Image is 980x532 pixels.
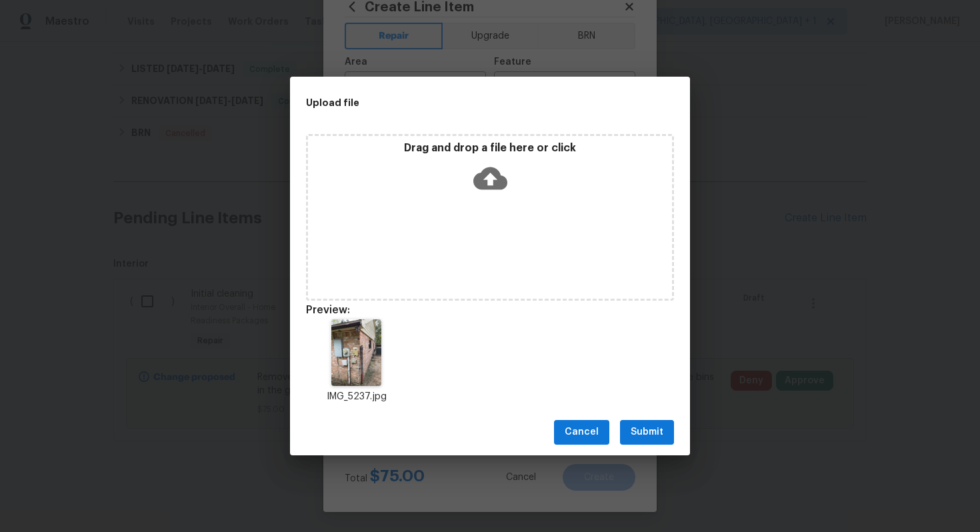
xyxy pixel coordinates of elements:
h2: Upload file [306,95,614,110]
button: Submit [620,420,674,445]
button: Cancel [554,420,609,445]
img: 2Q== [331,319,381,386]
p: IMG_5237.jpg [306,390,407,404]
span: Submit [631,424,663,441]
span: Cancel [565,424,599,441]
p: Drag and drop a file here or click [308,141,672,155]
